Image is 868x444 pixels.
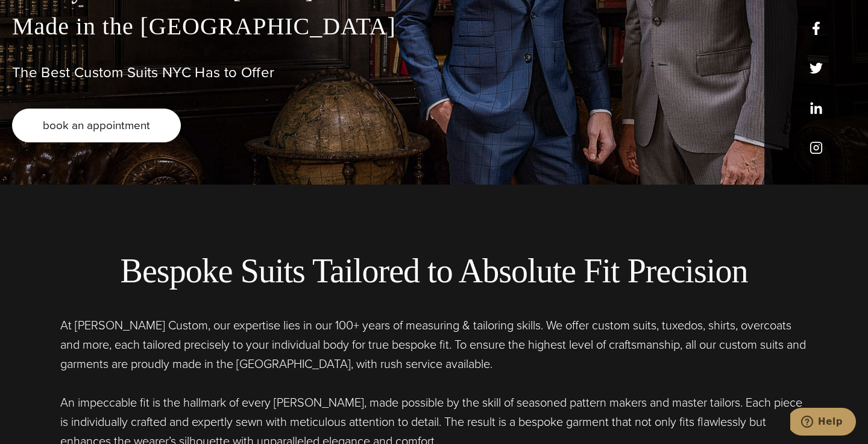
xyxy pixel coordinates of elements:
p: At [PERSON_NAME] Custom, our expertise lies in our 100+ years of measuring & tailoring skills. We... [60,316,808,373]
h1: The Best Custom Suits NYC Has to Offer [12,64,856,81]
iframe: Opens a widget where you can chat to one of our agents [790,408,856,438]
span: book an appointment [43,116,150,134]
a: book an appointment [12,109,181,142]
h2: Bespoke Suits Tailored to Absolute Fit Precision [12,251,856,291]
